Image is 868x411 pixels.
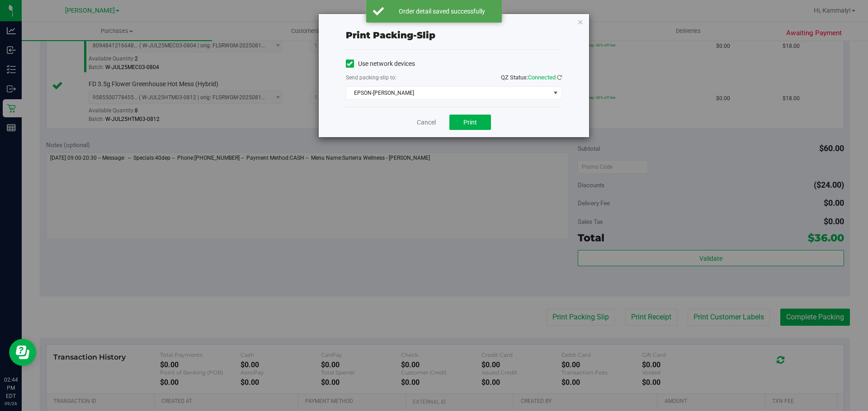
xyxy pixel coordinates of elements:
[9,339,36,366] iframe: Resource center
[550,87,561,99] span: select
[449,115,491,130] button: Print
[417,118,436,127] a: Cancel
[346,30,435,41] span: Print packing-slip
[346,74,396,82] label: Send packing-slip to:
[528,74,556,81] span: Connected
[346,87,550,99] span: EPSON-[PERSON_NAME]
[346,59,415,69] label: Use network devices
[463,119,477,126] span: Print
[389,7,495,16] div: Order detail saved successfully
[501,74,562,81] span: QZ Status:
